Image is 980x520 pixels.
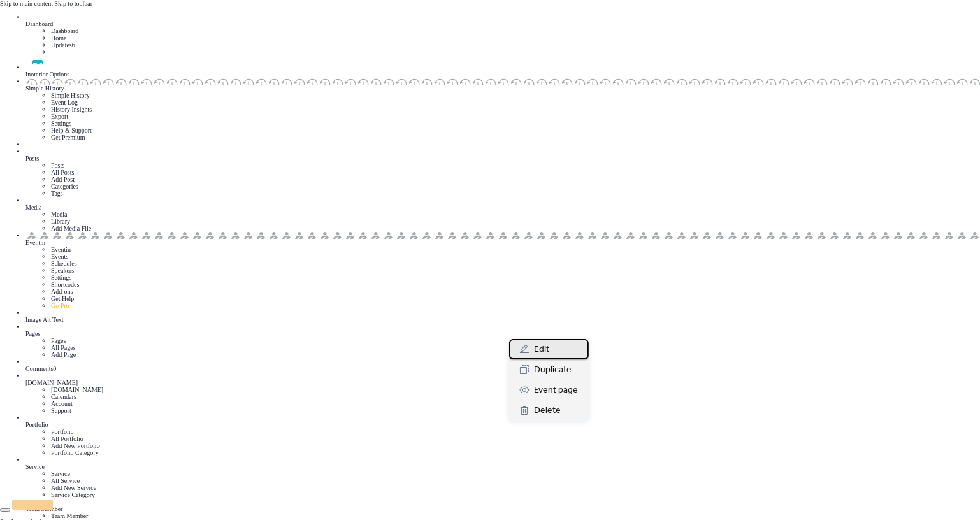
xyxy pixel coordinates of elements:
[51,169,74,176] a: All Posts
[51,127,92,134] a: Help & Support
[535,403,561,419] span: Delete
[51,225,91,232] a: Add Media File
[51,477,80,484] a: All Service
[25,414,980,428] a: Portfolio
[51,246,980,253] li: Eventin
[51,106,92,113] a: History Insights
[51,344,76,351] a: All Pages
[51,134,85,141] a: Get Premium
[72,41,75,48] span: 6
[51,113,68,120] a: Export
[51,211,980,218] li: Media
[25,20,980,27] div: Dashboard
[25,239,980,246] div: Eventin
[51,337,980,344] li: Pages
[25,197,980,211] a: Media
[25,330,980,337] div: Pages
[25,323,980,337] a: Pages
[25,365,980,372] div: Comments
[25,372,980,386] a: [DOMAIN_NAME]
[25,463,980,470] div: Service
[25,204,980,211] div: Media
[51,267,74,274] a: Speakers
[25,71,980,78] div: Inoterior Options
[51,253,68,260] a: Events
[51,92,980,99] li: Simple History
[51,295,74,302] a: Get Help
[25,155,980,162] div: Posts
[51,393,76,400] a: Calendars
[535,383,579,398] span: Event page
[51,176,75,183] a: Add Post
[535,363,572,378] span: Duplicate
[25,309,980,323] a: Image Alt Text
[51,386,980,393] li: [DOMAIN_NAME]
[51,484,96,491] a: Add New Service
[51,351,76,358] a: Add Page
[25,78,980,92] a: Simple History
[51,27,980,34] li: Dashboard
[51,274,71,281] a: Settings
[535,342,550,357] span: Edit
[51,41,75,48] a: Updates6
[25,148,980,162] a: Posts
[25,60,980,78] a: Inoterior Options
[25,379,980,386] div: [DOMAIN_NAME]
[51,400,73,407] a: Account
[51,99,78,106] a: Event Log
[51,281,79,288] a: Shortcodes
[25,316,980,323] div: Image Alt Text
[51,120,71,127] a: Settings
[25,498,980,512] a: Team Member
[25,232,980,246] a: Eventin
[51,428,980,435] li: Portfolio
[51,435,83,442] a: All Portfolio
[25,456,980,470] a: Service
[51,470,980,477] li: Service
[51,183,78,190] a: Categories
[51,302,69,309] a: Go Pro
[51,407,71,414] a: Support
[51,34,66,41] a: Home
[51,288,73,295] a: Add-ons
[25,358,980,372] a: Comments
[51,260,77,267] a: Schedules
[51,190,63,197] a: Tags
[25,13,980,27] a: Dashboard
[51,218,70,225] a: Library
[25,421,980,428] div: Portfolio
[25,85,980,92] div: Simple History
[51,162,980,169] li: Posts
[51,449,99,456] a: Portfolio Category
[53,365,56,372] span: 0
[51,491,95,498] a: Service Category
[51,442,100,449] a: Add New Portfolio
